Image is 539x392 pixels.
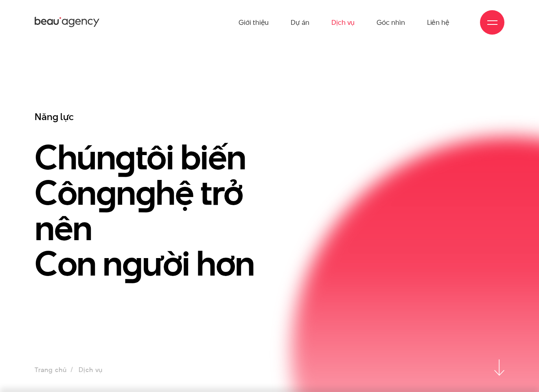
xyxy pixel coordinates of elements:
a: Trang chủ [35,365,66,374]
h1: Chún tôi biến Côn n hệ trở nên Con n ười hơn [35,140,304,281]
en: g [115,133,136,181]
en: g [96,168,116,217]
en: g [122,239,142,287]
h3: Năng lực [35,111,304,123]
en: g [136,168,156,217]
